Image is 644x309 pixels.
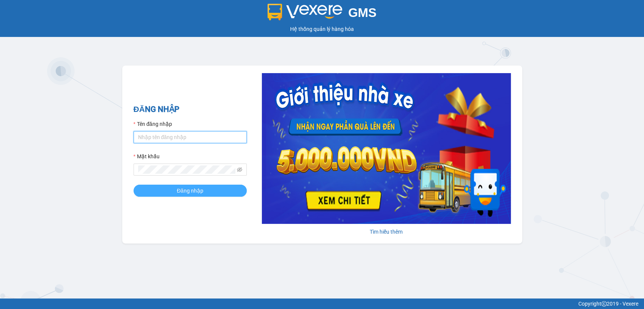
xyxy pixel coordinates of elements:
img: logo 2 [267,4,342,20]
img: banner-0 [262,73,511,224]
h2: ĐĂNG NHẬP [134,103,247,116]
div: Tìm hiểu thêm [262,228,511,236]
button: Đăng nhập [134,185,247,197]
label: Tên đăng nhập [134,120,172,128]
span: GMS [348,6,377,20]
span: copyright [601,301,607,306]
span: eye-invisible [237,167,242,172]
span: Đăng nhập [177,187,203,195]
div: Copyright 2019 - Vexere [6,300,638,308]
a: GMS [267,11,377,17]
div: Hệ thống quản lý hàng hóa [2,25,642,33]
input: Mật khẩu [138,165,235,174]
label: Mật khẩu [134,152,160,161]
input: Tên đăng nhập [134,131,247,143]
